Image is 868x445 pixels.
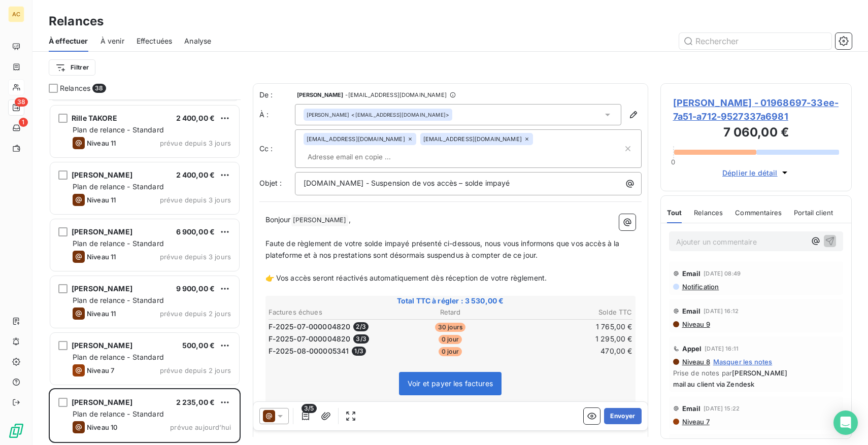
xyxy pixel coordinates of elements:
span: , [349,215,351,224]
span: prévue depuis 3 jours [160,139,231,147]
span: [PERSON_NAME] [297,92,344,98]
span: Niveau 7 [681,418,710,426]
th: Factures échues [268,307,389,318]
td: 470,00 € [512,346,632,357]
span: Plan de relance - Standard [73,125,164,134]
span: [PERSON_NAME] [72,341,132,350]
span: 3 / 3 [353,334,369,344]
td: 1 295,00 € [512,333,632,345]
span: Masquer les notes [713,358,773,366]
span: Email [682,307,701,315]
span: [DATE] 15:22 [704,405,740,412]
span: [EMAIL_ADDRESS][DOMAIN_NAME] [307,136,405,142]
span: Niveau 7 [87,366,114,374]
button: Filtrer [49,59,95,76]
span: Niveau 11 [87,253,116,261]
th: Solde TTC [512,307,632,318]
span: Analyse [184,36,211,46]
span: Niveau 9 [681,320,710,328]
span: 0 jour [439,347,462,356]
span: Plan de relance - Standard [73,409,164,418]
span: Relances [60,83,90,93]
span: F-2025-07-000004820 [269,322,351,332]
div: <[EMAIL_ADDRESS][DOMAIN_NAME]> [307,111,449,118]
span: Email [682,404,701,413]
span: Faute de règlement de votre solde impayé présenté ci-dessous, nous vous informons que vos accès à... [265,239,622,259]
span: 2 400,00 € [176,170,215,179]
span: 2 235,00 € [176,398,215,406]
label: Cc : [259,144,295,154]
span: prévue aujourd’hui [170,423,231,431]
span: [PERSON_NAME] - 01968697-33ee-7a51-a712-9527337a6981 [673,96,840,123]
span: Niveau 11 [87,196,116,204]
input: Rechercher [679,33,831,49]
span: prévue depuis 3 jours [160,253,231,261]
span: 👉 Vos accès seront réactivés automatiquement dès réception de votre règlement. [265,273,547,282]
span: 500,00 € [182,341,215,350]
span: [PERSON_NAME] [307,111,350,118]
span: [PERSON_NAME] [72,284,132,293]
span: 38 [92,84,106,93]
span: Voir et payer les factures [408,379,493,388]
span: - [EMAIL_ADDRESS][DOMAIN_NAME] [345,92,446,98]
td: 1 765,00 € [512,321,632,332]
span: Plan de relance - Standard [73,353,164,361]
span: Niveau 8 [681,358,710,366]
span: [PERSON_NAME] [72,227,132,236]
span: Niveau 11 [87,310,116,318]
span: Total TTC à régler : 3 530,00 € [267,296,634,306]
span: 38 [15,97,28,107]
span: [EMAIL_ADDRESS][DOMAIN_NAME] [423,136,522,142]
div: Open Intercom Messenger [833,410,858,435]
th: Retard [390,307,511,318]
span: [PERSON_NAME] [72,170,132,179]
h3: Relances [49,12,104,30]
span: [DATE] 08:49 [704,270,741,277]
span: Portail client [794,209,833,217]
span: De : [259,90,295,100]
span: Commentaires [735,209,782,217]
span: [PERSON_NAME] [72,398,132,406]
span: Plan de relance - Standard [73,296,164,304]
span: Niveau 11 [87,139,116,147]
span: 0 [671,158,675,166]
span: Rille TAKORE [72,114,117,122]
span: 30 jours [435,323,465,332]
span: [PERSON_NAME] [291,215,348,226]
span: prévue depuis 2 jours [160,310,231,318]
span: Niveau 10 [87,423,117,431]
span: À effectuer [49,36,88,46]
span: Tout [667,209,682,217]
span: Effectuées [137,36,173,46]
span: 3/5 [302,404,316,413]
span: [DATE] 16:12 [704,308,739,314]
span: prévue depuis 3 jours [160,196,231,204]
button: Déplier le détail [719,167,793,179]
span: 2 400,00 € [176,114,215,122]
img: Logo LeanPay [8,423,24,439]
span: Appel [682,345,702,353]
span: F-2025-08-000005341 [269,346,349,356]
div: grid [49,99,241,445]
h3: 7 060,00 € [673,123,840,144]
span: À venir [101,36,124,46]
span: F-2025-07-000004820 [269,334,351,344]
input: Adresse email en copie ... [304,149,421,164]
span: 2 / 3 [353,322,368,331]
span: 1 [19,118,28,127]
span: prévue depuis 2 jours [160,366,231,374]
span: [PERSON_NAME] [732,369,787,377]
span: 9 900,00 € [176,284,215,293]
span: Déplier le détail [722,167,778,178]
span: Prise de notes par [673,369,840,377]
div: AC [8,6,24,22]
span: Plan de relance - Standard [73,182,164,191]
span: [DOMAIN_NAME] - Suspension de vos accès – solde impayé [304,179,510,187]
span: Objet : [259,179,282,187]
button: Envoyer [604,408,641,424]
span: Bonjour [265,215,291,224]
span: Notification [681,283,719,291]
span: 0 jour [439,335,462,344]
span: 6 900,00 € [176,227,215,236]
span: Relances [694,209,723,217]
